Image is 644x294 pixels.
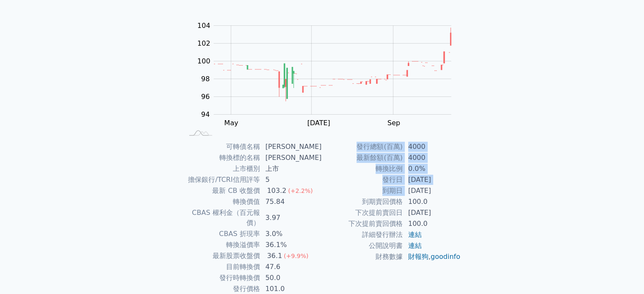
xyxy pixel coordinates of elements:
[183,141,260,152] td: 可轉債名稱
[193,22,464,127] g: Chart
[260,228,322,239] td: 3.0%
[322,174,403,185] td: 發行日
[260,239,322,250] td: 36.1%
[387,119,400,127] tspan: Sep
[322,218,403,229] td: 下次提前賣回價格
[403,174,461,185] td: [DATE]
[260,152,322,163] td: [PERSON_NAME]
[322,251,403,262] td: 財務數據
[408,242,422,250] a: 連結
[403,207,461,218] td: [DATE]
[201,75,210,83] tspan: 98
[322,207,403,218] td: 下次提前賣回日
[201,93,210,101] tspan: 96
[322,196,403,207] td: 到期賣回價格
[403,196,461,207] td: 100.0
[284,253,308,259] span: (+9.9%)
[322,141,403,152] td: 發行總額(百萬)
[431,253,460,261] a: goodinfo
[183,163,260,174] td: 上市櫃別
[260,207,322,228] td: 3.97
[197,22,210,30] tspan: 104
[260,141,322,152] td: [PERSON_NAME]
[403,141,461,152] td: 4000
[183,196,260,207] td: 轉換價值
[602,253,644,294] iframe: Chat Widget
[183,239,260,250] td: 轉換溢價率
[260,174,322,185] td: 5
[288,187,312,194] span: (+2.2%)
[183,261,260,272] td: 目前轉換價
[408,231,422,239] a: 連結
[183,272,260,283] td: 發行時轉換價
[322,163,403,174] td: 轉換比例
[602,253,644,294] div: 聊天小工具
[183,207,260,228] td: CBAS 權利金（百元報價）
[183,228,260,239] td: CBAS 折現率
[403,251,461,262] td: ,
[403,152,461,163] td: 4000
[201,110,210,118] tspan: 94
[260,272,322,283] td: 50.0
[322,185,403,196] td: 到期日
[403,218,461,229] td: 100.0
[183,185,260,196] td: 最新 CB 收盤價
[197,57,210,65] tspan: 100
[265,251,284,261] div: 36.1
[183,152,260,163] td: 轉換標的名稱
[408,253,428,261] a: 財報狗
[322,240,403,251] td: 公開說明書
[260,163,322,174] td: 上市
[260,196,322,207] td: 75.84
[224,119,238,127] tspan: May
[265,186,288,196] div: 103.2
[322,229,403,240] td: 詳細發行辦法
[260,261,322,272] td: 47.6
[403,163,461,174] td: 0.0%
[197,39,210,47] tspan: 102
[322,152,403,163] td: 最新餘額(百萬)
[403,185,461,196] td: [DATE]
[183,174,260,185] td: 擔保銀行/TCRI信用評等
[183,250,260,261] td: 最新股票收盤價
[307,119,330,127] tspan: [DATE]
